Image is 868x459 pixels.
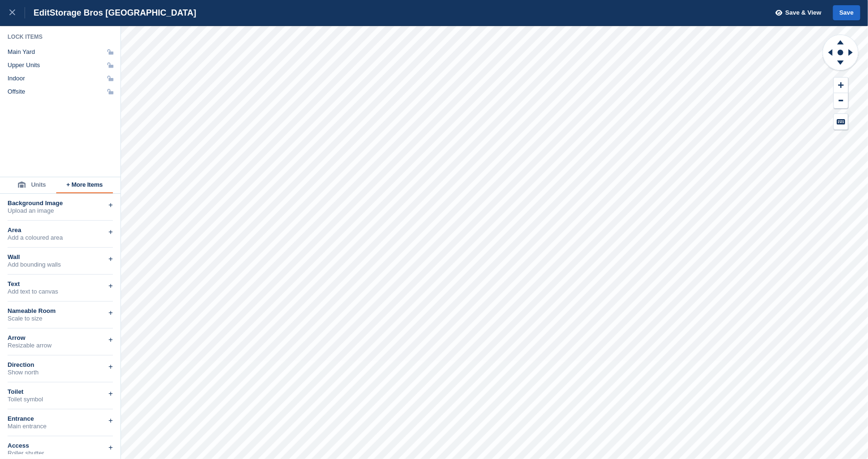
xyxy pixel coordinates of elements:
[8,415,113,423] div: Entrance
[8,248,113,275] div: WallAdd bounding walls+
[833,5,860,21] button: Save
[8,275,113,302] div: TextAdd text to canvas+
[8,302,113,329] div: Nameable RoomScale to size+
[109,199,113,211] div: +
[8,48,35,56] div: Main Yard
[8,234,113,242] div: Add a coloured area
[8,253,113,261] div: Wall
[8,177,56,193] button: Units
[109,253,113,265] div: +
[8,423,113,430] div: Main entrance
[8,88,25,95] div: Offsite
[109,334,113,346] div: +
[8,199,113,207] div: Background Image
[8,382,113,409] div: ToiletToilet symbol+
[8,288,113,295] div: Add text to canvas
[8,334,113,342] div: Arrow
[834,93,848,109] button: Zoom Out
[8,221,113,248] div: AreaAdd a coloured area+
[109,226,113,238] div: +
[109,388,113,399] div: +
[8,61,40,69] div: Upper Units
[56,177,113,193] button: + More Items
[8,280,113,288] div: Text
[8,369,113,376] div: Show north
[109,361,113,372] div: +
[109,415,113,426] div: +
[834,78,848,93] button: Zoom In
[8,315,113,322] div: Scale to size
[8,396,113,403] div: Toilet symbol
[8,355,113,382] div: DirectionShow north+
[8,226,113,234] div: Area
[109,442,113,453] div: +
[8,342,113,349] div: Resizable arrow
[8,329,113,355] div: ArrowResizable arrow+
[8,361,113,369] div: Direction
[8,261,113,268] div: Add bounding walls
[109,307,113,319] div: +
[8,442,113,450] div: Access
[8,388,113,396] div: Toilet
[785,8,821,17] span: Save & View
[8,194,113,221] div: Background ImageUpload an image+
[8,33,113,41] div: Lock Items
[834,114,848,130] button: Keyboard Shortcuts
[8,75,25,82] div: Indoor
[8,409,113,436] div: EntranceMain entrance+
[8,450,113,457] div: Roller shutter
[109,280,113,292] div: +
[8,207,113,215] div: Upload an image
[25,7,196,18] div: Edit Storage Bros [GEOGRAPHIC_DATA]
[8,307,113,315] div: Nameable Room
[771,5,822,21] button: Save & View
